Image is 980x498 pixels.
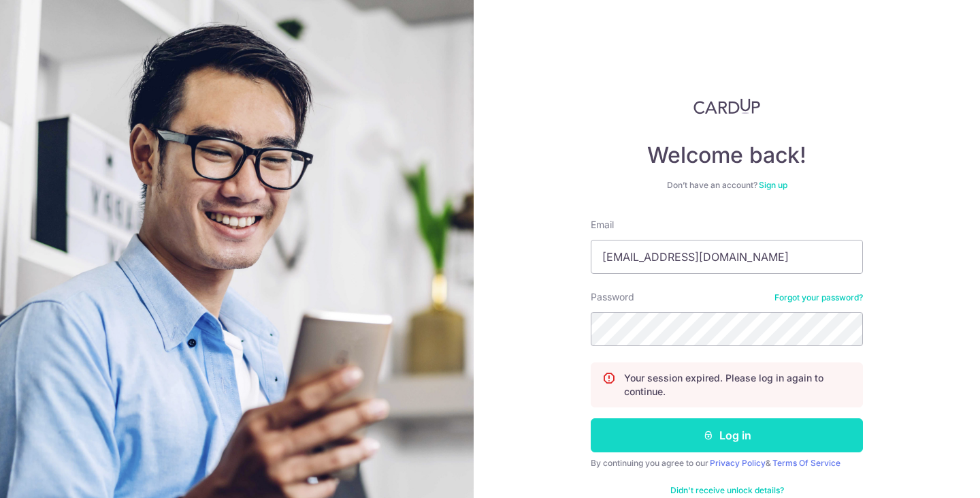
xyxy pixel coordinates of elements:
[710,458,766,468] a: Privacy Policy
[693,98,760,114] img: CardUp Logo
[591,142,863,169] h4: Welcome back!
[591,458,863,469] div: By continuing you agree to our &
[591,418,863,452] button: Log in
[591,180,863,191] div: Don’t have an account?
[774,292,863,303] a: Forgot your password?
[670,485,784,496] a: Didn't receive unlock details?
[759,180,787,190] a: Sign up
[591,240,863,274] input: Enter your Email
[591,290,634,304] label: Password
[624,371,851,399] p: Your session expired. Please log in again to continue.
[772,458,840,468] a: Terms Of Service
[591,218,614,232] label: Email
